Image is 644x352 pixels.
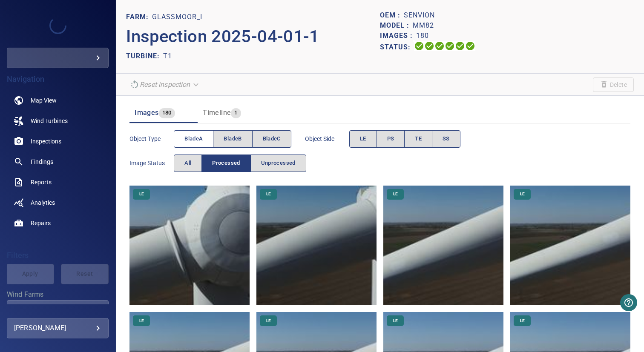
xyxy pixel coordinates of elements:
[213,130,252,148] button: bladeB
[203,109,231,117] span: Timeline
[224,134,241,144] span: bladeB
[465,41,475,51] svg: Classification 100%
[404,10,435,20] p: Senvion
[424,41,434,51] svg: Data Formatted 100%
[413,20,434,31] p: MM82
[261,191,276,197] span: LE
[7,192,109,213] a: analytics noActive
[252,130,291,148] button: bladeC
[7,300,109,321] div: Wind Farms
[184,158,191,168] span: All
[415,134,422,144] span: TE
[159,108,175,118] span: 180
[305,135,349,143] span: Object Side
[184,134,203,144] span: bladeA
[31,96,57,105] span: Map View
[152,12,202,22] p: Glassmoor_I
[31,157,53,166] span: Findings
[455,41,465,51] svg: Matching 100%
[7,291,109,298] label: Wind Farms
[31,198,55,207] span: Analytics
[7,152,109,172] a: findings noActive
[250,155,306,172] button: Unprocessed
[377,130,405,148] button: PS
[7,111,109,131] a: windturbines noActive
[163,51,172,61] p: T1
[31,178,52,186] span: Reports
[388,191,403,197] span: LE
[432,130,460,148] button: SS
[404,130,432,148] button: TE
[126,77,204,92] div: Reset inspection
[31,219,51,227] span: Repairs
[360,134,366,144] span: LE
[593,77,634,92] span: Unable to delete the inspection due to its current status
[445,41,455,51] svg: ML Processing 100%
[135,109,158,117] span: Images
[380,41,414,53] p: Status:
[380,20,413,31] p: Model :
[416,31,429,41] p: 180
[126,51,163,61] p: TURBINE:
[126,24,380,49] p: Inspection 2025-04-01-1
[7,131,109,152] a: inspections noActive
[387,134,394,144] span: PS
[126,12,152,22] p: FARM:
[7,213,109,233] a: repairs noActive
[380,31,416,41] p: Images :
[134,318,149,324] span: LE
[434,41,445,51] svg: Selecting 100%
[31,137,61,146] span: Inspections
[126,77,204,92] div: Unable to reset the inspection due to its current status
[388,318,403,324] span: LE
[129,159,174,167] span: Image Status
[231,108,241,118] span: 1
[7,75,109,83] h4: Navigation
[201,155,250,172] button: Processed
[261,158,296,168] span: Unprocessed
[14,321,101,335] div: [PERSON_NAME]
[129,135,174,143] span: Object type
[443,134,450,144] span: SS
[349,130,377,148] button: LE
[380,10,404,20] p: OEM :
[7,251,109,260] h4: Filters
[212,158,240,168] span: Processed
[140,80,190,89] em: Reset inspection
[7,90,109,111] a: map noActive
[263,134,281,144] span: bladeC
[515,191,530,197] span: LE
[134,191,149,197] span: LE
[515,318,530,324] span: LE
[7,172,109,192] a: reports noActive
[174,155,202,172] button: All
[174,155,306,172] div: imageStatus
[261,318,276,324] span: LE
[174,130,291,148] div: objectType
[7,48,109,68] div: edf
[31,117,68,125] span: Wind Turbines
[174,130,213,148] button: bladeA
[414,41,424,51] svg: Uploading 100%
[349,130,460,148] div: objectSide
